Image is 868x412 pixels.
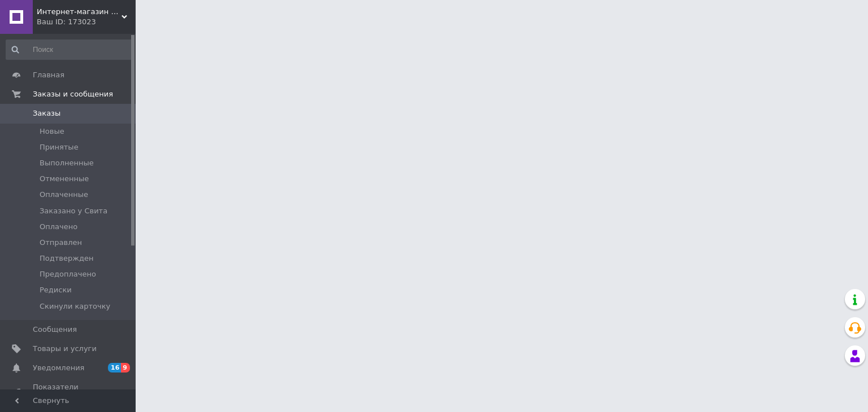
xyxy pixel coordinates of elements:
[6,40,133,60] input: Поиск
[33,89,113,99] span: Заказы и сообщения
[40,174,89,184] span: Отмененные
[40,253,93,264] span: Подтвержден
[33,108,60,119] span: Заказы
[40,190,88,200] span: Оплаченные
[40,238,82,248] span: Отправлен
[40,158,94,168] span: Выполненные
[40,126,64,137] span: Новые
[33,70,64,80] span: Главная
[33,363,84,373] span: Уведомления
[37,7,121,17] span: Интернет-магазин АКБ (подарки и сувениры, декор и посуда)
[40,301,110,312] span: Скинули карточку
[37,17,136,27] div: Ваш ID: 173023
[40,269,96,279] span: Предоплачено
[40,142,79,152] span: Принятые
[33,382,105,402] span: Показатели работы компании
[33,325,77,335] span: Сообщения
[121,363,130,372] span: 9
[40,206,107,216] span: Заказано у Свита
[108,363,121,372] span: 16
[40,222,77,232] span: Оплачено
[40,285,72,295] span: Редиски
[33,344,97,354] span: Товары и услуги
